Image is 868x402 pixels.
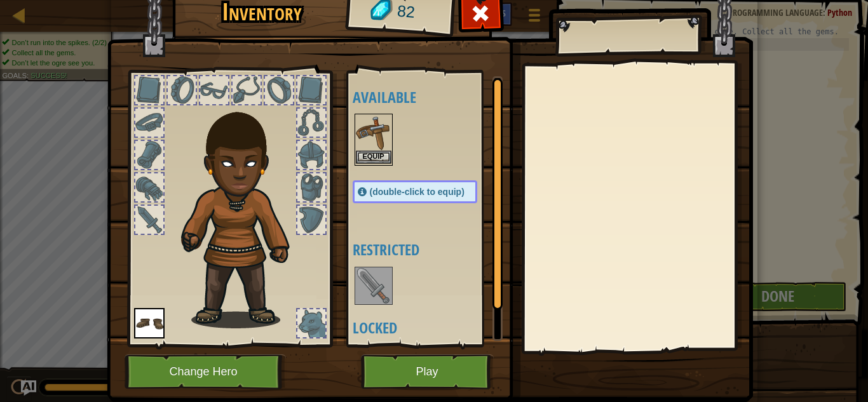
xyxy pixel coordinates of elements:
img: raider_hair.png [175,95,312,328]
button: Play [361,354,494,389]
img: portrait.png [134,308,165,338]
button: Equip [356,151,391,164]
img: portrait.png [356,115,391,151]
button: Change Hero [125,354,286,389]
h4: Restricted [353,241,503,258]
img: portrait.png [356,268,391,304]
span: (double-click to equip) [370,187,465,197]
h4: Available [353,89,503,105]
h4: Locked [353,319,503,336]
